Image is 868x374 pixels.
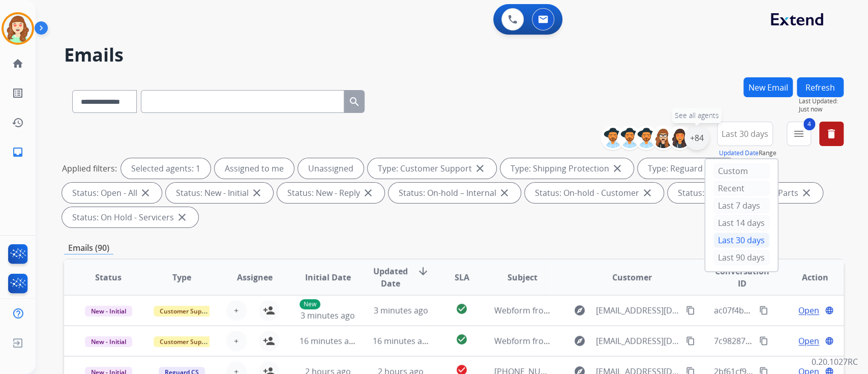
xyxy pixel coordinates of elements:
span: New - Initial [85,306,132,317]
span: Open [798,304,819,317]
mat-icon: check_circle [456,333,468,346]
div: Custom [713,163,769,179]
mat-icon: close [498,187,511,199]
div: +84 [684,126,709,150]
button: 4 [787,122,811,146]
span: 3 minutes ago [374,305,428,316]
div: Type: Shipping Protection [500,158,634,179]
span: See all agents [675,110,719,121]
span: 16 minutes ago [300,335,358,347]
mat-icon: menu [793,128,805,140]
mat-icon: history [12,117,24,129]
div: Type: Customer Support [368,158,496,179]
span: + [234,335,238,347]
p: Emails (90) [64,242,113,254]
span: Type [172,271,191,283]
span: 7c98287e-ee04-4fdf-b0cf-e876074a0843 [713,335,864,347]
span: Conversation ID [713,265,770,290]
div: Status: On Hold - Pending Parts [668,183,823,203]
button: Last 30 days [717,122,773,146]
h2: Emails [64,45,844,65]
button: + [226,331,247,351]
span: SLA [454,271,469,283]
span: Last 30 days [722,132,768,136]
p: New [300,299,320,309]
mat-icon: person_add [263,304,275,317]
div: Selected agents: 1 [121,158,211,179]
mat-icon: close [611,162,623,175]
span: [EMAIL_ADDRESS][DOMAIN_NAME] [596,304,680,317]
span: Subject [507,271,537,283]
mat-icon: person_add [263,335,275,347]
span: ac07f4b7-8757-4ff0-a795-79e39f574a42 [713,305,862,316]
div: Status: On-hold – Internal [388,183,521,203]
span: + [234,304,238,317]
mat-icon: content_copy [686,336,695,346]
span: Webform from [EMAIL_ADDRESS][DOMAIN_NAME] on [DATE] [494,335,725,347]
button: Refresh [797,77,844,97]
span: 16 minutes ago [373,335,432,347]
span: [EMAIL_ADDRESS][DOMAIN_NAME] [596,335,680,347]
mat-icon: close [474,162,486,175]
mat-icon: inbox [12,146,24,158]
span: Assignee [237,271,273,283]
span: Customer Support [154,336,220,347]
span: Last Updated: [799,97,844,105]
mat-icon: language [825,336,834,346]
span: Range [719,149,776,157]
p: Applied filters: [62,162,117,175]
div: Last 30 days [713,233,769,248]
span: 3 minutes ago [301,310,355,321]
span: 4 [803,118,815,130]
mat-icon: content_copy [759,336,768,346]
div: Last 7 days [713,198,769,213]
mat-icon: arrow_downward [417,265,429,277]
span: Open [798,335,819,347]
button: New Email [743,77,793,97]
th: Action [770,260,844,295]
span: Initial Date [305,271,350,283]
mat-icon: language [825,306,834,315]
div: Status: New - Reply [277,183,384,203]
mat-icon: close [176,211,188,223]
div: Status: On-hold - Customer [525,183,664,203]
span: Status [95,271,122,283]
button: + [226,300,247,321]
mat-icon: explore [574,335,586,347]
img: avatar [4,14,32,43]
div: Status: On Hold - Servicers [62,207,198,227]
span: New - Initial [85,336,132,347]
mat-icon: close [139,187,152,199]
div: Type: Reguard CS [638,158,739,179]
mat-icon: check_circle [456,303,468,315]
div: Recent [713,181,769,196]
mat-icon: close [251,187,263,199]
span: Customer Support [154,306,220,317]
div: Status: Open - All [62,183,162,203]
button: Updated Date [719,149,759,157]
span: Webform from [EMAIL_ADDRESS][DOMAIN_NAME] on [DATE] [494,305,725,316]
mat-icon: search [348,96,361,108]
div: Last 14 days [713,215,769,231]
mat-icon: close [641,187,653,199]
mat-icon: list_alt [12,87,24,99]
span: Customer [612,271,652,283]
mat-icon: explore [574,304,586,317]
mat-icon: content_copy [759,306,768,315]
mat-icon: close [362,187,374,199]
p: 0.20.1027RC [812,356,858,368]
div: Status: New - Initial [166,183,273,203]
div: Last 90 days [713,250,769,265]
div: Assigned to me [215,158,294,179]
mat-icon: content_copy [686,306,695,315]
mat-icon: close [800,187,813,199]
span: Updated Date [373,265,409,290]
mat-icon: home [12,57,24,70]
span: Just now [799,105,844,113]
mat-icon: delete [825,128,837,140]
div: Unassigned [298,158,364,179]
